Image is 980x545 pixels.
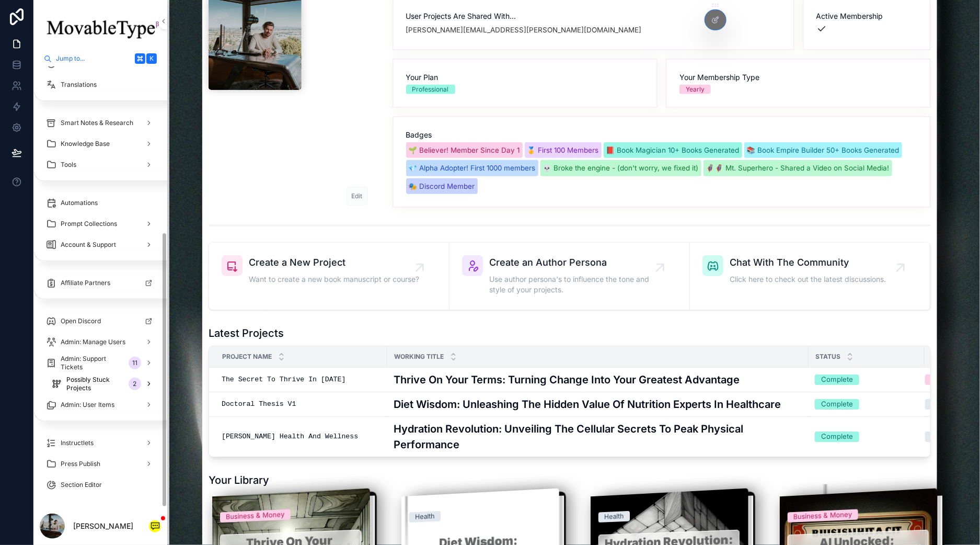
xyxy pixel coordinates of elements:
[394,353,444,361] span: Working Title
[816,11,918,21] span: Active Membership
[249,274,419,285] span: Want to create a new book manuscript or course?
[815,399,918,410] a: Complete
[66,376,124,392] span: Possibly Stuck Projects
[40,455,161,473] a: Press Publish
[61,460,100,468] span: Press Publish
[249,255,419,270] span: Create a New Project
[409,181,475,191] div: 🎭 Discord Member
[40,354,161,372] a: Admin: Support Tickets11
[406,24,781,37] span: [PERSON_NAME][EMAIL_ADDRESS][PERSON_NAME][DOMAIN_NAME]
[394,372,802,388] a: Thrive On Your Terms: Turning Change Into Your Greatest Advantage
[61,199,98,207] span: Automations
[606,145,740,155] div: 📕 Book Magician 10+ Books Generated
[73,521,133,531] p: [PERSON_NAME]
[45,374,161,393] a: Possibly Stuck Projects2
[61,338,125,346] span: Admin: Manage Users
[347,187,368,206] button: Edit
[406,130,918,140] span: Badges
[40,333,161,351] a: Admin: Manage Users
[412,85,449,94] div: Professional
[747,145,900,155] div: 📚 Book Empire Builder 50+ Books Generated
[129,357,141,369] div: 11
[394,421,802,452] a: Hydration Revolution: Unveiling the Cellular Secrets to Peak Physical Performance
[61,279,110,287] span: Affiliate Partners
[730,274,886,285] span: Click here to check out the latest discussions.
[40,75,161,94] a: Translations
[730,255,886,270] span: Chat With The Community
[61,241,116,249] span: Account & Support
[394,396,781,412] h3: Diet Wisdom: Unleashing the Hidden Value of Nutrition Experts in Healthcare
[40,214,161,233] a: Prompt Collections
[61,220,117,228] span: Prompt Collections
[61,161,76,169] span: Tools
[61,140,110,148] span: Knowledge Base
[147,54,156,63] span: K
[61,481,102,489] span: Section Editor
[209,243,449,310] a: Create a New ProjectWant to create a new book manuscript or course?
[222,433,381,441] a: [PERSON_NAME] Health and Wellness
[40,13,161,46] img: App logo
[352,191,363,201] span: Edit
[40,235,161,254] a: Account & Support
[40,312,161,331] a: Open Discord
[690,243,930,310] a: Chat With The CommunityClick here to check out the latest discussions.
[61,355,124,371] span: Admin: Support Tickets
[543,163,699,173] div: 💀 Broke the engine - (don't worry, we fixed it)
[61,81,97,89] span: Translations
[61,317,101,325] span: Open Discord
[821,374,853,385] div: Complete
[679,72,917,83] span: Your Membership Type
[394,396,802,412] a: Diet Wisdom: Unleashing the Hidden Value of Nutrition Experts in Healthcare
[209,327,284,339] h1: Latest Projects
[209,474,269,486] h1: Your Library
[40,134,161,153] a: Knowledge Base
[815,353,840,361] span: Status
[489,274,660,295] span: Use author persona's to influence the tone and style of your projects.
[61,439,94,447] span: Instructlets
[222,376,381,384] a: The Secret To Thrive In [DATE]
[815,432,918,442] a: Complete
[33,67,167,507] div: scrollable content
[40,155,161,174] a: Tools
[222,400,381,408] a: Doctoral Thesis V1
[527,145,599,155] div: 🥇 First 100 Members
[406,11,781,21] span: User Projects Are Shared With...
[394,372,740,388] h3: Thrive On Your Terms: Turning Change Into Your Greatest Advantage
[706,163,890,173] div: 🦸‍♂️🦸‍♀️ Mt. Superhero - Shared a Video on Social Media!
[129,378,141,390] div: 2
[406,72,644,83] span: Your Plan
[409,163,536,173] div: 💎 Alpha Adopter! First 1000 members
[40,50,161,67] button: Jump to...K
[40,113,161,132] a: Smart Notes & Research
[409,145,520,155] div: 🌱 Believer! Member Since Day 1
[56,54,131,63] span: Jump to...
[489,255,660,270] span: Create an Author Persona
[815,374,918,385] a: Complete
[40,395,161,414] a: Admin: User Items
[821,432,853,442] div: Complete
[449,243,690,310] a: Create an Author PersonaUse author persona's to influence the tone and style of your projects.
[686,85,705,94] div: Yearly
[40,194,161,212] a: Automations
[40,274,161,292] a: Affiliate Partners
[821,399,853,410] div: Complete
[40,434,161,452] a: Instructlets
[40,475,161,494] a: Section Editor
[604,511,624,522] div: Health
[61,119,133,127] span: Smart Notes & Research
[222,353,272,361] span: Project Name
[61,401,114,409] span: Admin: User Items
